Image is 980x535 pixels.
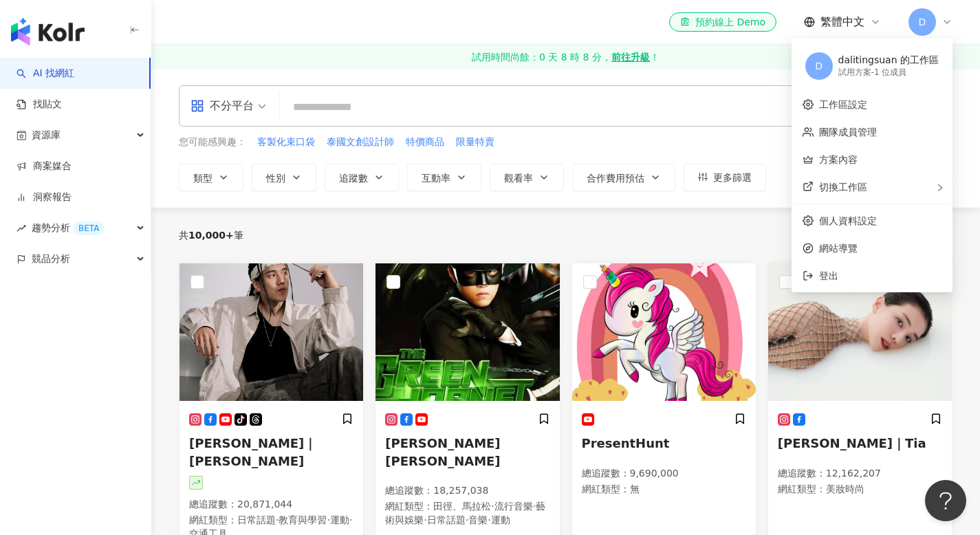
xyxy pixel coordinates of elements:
strong: 前往升級 [611,50,650,64]
span: appstore [190,99,204,113]
img: KOL Avatar [375,263,559,401]
span: 競品分析 [32,243,70,274]
div: 預約線上 Demo [680,15,765,29]
span: 追蹤數 [339,173,368,184]
button: 觀看率 [490,164,564,191]
span: D [919,14,926,30]
span: 登出 [819,270,838,281]
span: right [936,184,944,192]
span: · [424,514,426,525]
img: logo [11,18,85,45]
a: 試用時間尚餘：0 天 8 時 8 分，前往升級！ [151,45,980,69]
span: 繁體中文 [820,14,864,30]
span: 類型 [193,173,213,184]
span: 趨勢分析 [32,212,105,243]
div: 共 筆 [179,230,243,241]
span: 觀看率 [504,173,533,184]
span: 您可能感興趣： [179,135,246,149]
img: KOL Avatar [179,263,363,401]
span: PresentHunt [582,436,670,450]
span: 合作費用預估 [587,173,644,184]
span: 教育與學習 [279,514,327,525]
span: 特價商品 [406,135,444,149]
span: 網站導覽 [819,241,941,256]
a: 商案媒合 [17,160,72,173]
span: 性別 [266,173,285,184]
p: 網紅類型 ： [385,500,549,527]
button: 限量特賣 [455,135,495,150]
button: 特價商品 [405,135,445,150]
p: 總追蹤數 ： 12,162,207 [778,467,942,481]
a: 團隊成員管理 [819,127,877,138]
span: 資源庫 [32,120,61,151]
span: · [488,514,490,525]
span: 藝術與娛樂 [385,501,545,525]
a: 預約線上 Demo [669,12,776,32]
p: 總追蹤數 ： 9,690,000 [582,467,746,481]
div: BETA [73,221,105,235]
span: rise [17,223,26,233]
button: 類型 [179,164,243,191]
img: KOL Avatar [572,263,756,401]
span: 客製化束口袋 [257,135,315,149]
span: · [327,514,329,525]
span: [PERSON_NAME]｜Tia [778,436,926,450]
span: [PERSON_NAME]｜[PERSON_NAME] [189,436,316,468]
span: 日常話題 [427,514,466,525]
a: 方案內容 [819,154,858,165]
span: 限量特賣 [456,135,494,149]
span: · [491,501,494,512]
span: · [466,514,468,525]
span: · [276,514,279,525]
button: 性別 [252,164,316,191]
iframe: Help Scout Beacon - Open [925,480,966,521]
span: 運動 [491,514,510,525]
span: · [533,501,536,512]
span: 10,000+ [188,230,234,241]
span: 日常話題 [237,514,276,525]
p: 總追蹤數 ： 18,257,038 [385,484,549,498]
button: 互動率 [407,164,481,191]
span: 音樂 [468,514,488,525]
span: 運動 [330,514,349,525]
p: 網紅類型 ： 無 [582,483,746,496]
img: KOL Avatar [768,263,952,401]
span: [PERSON_NAME] [PERSON_NAME] [385,436,500,468]
div: 試用方案 - 1 位成員 [838,67,939,78]
div: 不分平台 [190,95,254,117]
a: 找貼文 [17,98,62,111]
p: 網紅類型 ： [778,483,942,496]
div: dalitingsuan 的工作區 [838,54,939,67]
span: 互動率 [422,173,450,184]
a: 洞察報告 [17,190,72,204]
span: 切換工作區 [819,182,867,193]
button: 客製化束口袋 [257,135,316,150]
span: 泰國文創設計師 [327,135,394,149]
button: 泰國文創設計師 [326,135,395,150]
span: 美妝時尚 [826,483,864,494]
span: D [815,58,823,74]
button: 追蹤數 [325,164,399,191]
a: searchAI 找網紅 [17,67,74,80]
span: 田徑、馬拉松 [433,501,491,512]
span: 流行音樂 [494,501,533,512]
button: 更多篩選 [684,164,766,191]
a: 工作區設定 [819,99,867,110]
span: · [349,514,352,525]
button: 合作費用預估 [572,164,675,191]
a: 個人資料設定 [819,215,877,226]
span: 更多篩選 [713,172,752,183]
p: 總追蹤數 ： 20,871,044 [189,498,353,512]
